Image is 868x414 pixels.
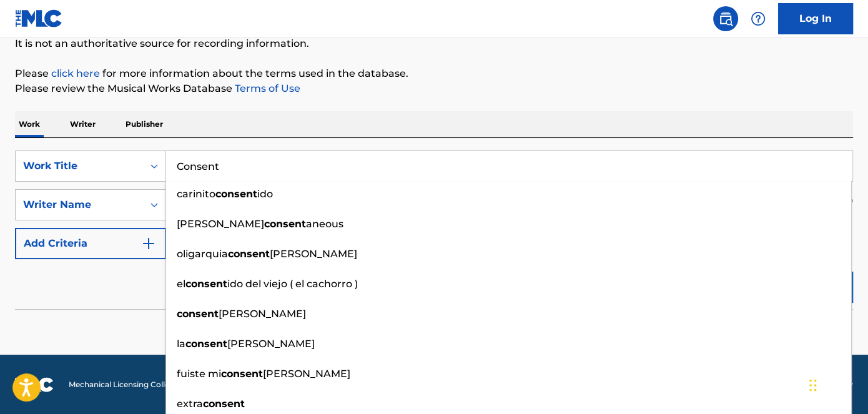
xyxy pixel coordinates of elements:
div: Help [746,6,771,31]
strong: consent [264,218,306,230]
span: Mechanical Licensing Collective © 2025 [69,379,214,390]
strong: consent [228,248,270,260]
strong: consent [185,278,227,290]
p: Please review the Musical Works Database [15,81,853,96]
span: oligarquia [177,248,228,260]
span: carinito [177,188,215,200]
span: ido [257,188,273,200]
p: Writer [66,111,99,137]
span: el [177,278,185,290]
iframe: Chat Widget [806,354,868,414]
button: Add Criteria [15,228,166,259]
span: la [177,338,185,350]
img: search [718,11,733,26]
span: [PERSON_NAME] [227,338,315,350]
span: [PERSON_NAME] [219,308,306,320]
strong: consent [215,188,257,200]
div: Drag [809,367,817,404]
img: MLC Logo [15,9,63,27]
strong: consent [203,398,245,410]
p: Work [15,111,44,137]
p: It is not an authoritative source for recording information. [15,36,853,51]
span: fuiste mi [177,368,221,380]
span: aneous [306,218,343,230]
strong: consent [221,368,263,380]
img: logo [15,377,54,392]
img: 9d2ae6d4665cec9f34b9.svg [141,236,156,251]
strong: consent [185,338,227,350]
a: Log In [778,3,853,34]
div: Writer Name [23,197,136,212]
span: ido del viejo ( el cachorro ) [227,278,358,290]
img: help [751,11,766,26]
div: Work Title [23,159,136,174]
a: Terms of Use [232,82,300,94]
span: [PERSON_NAME] [177,218,264,230]
a: click here [51,67,100,79]
p: Please for more information about the terms used in the database. [15,66,853,81]
span: [PERSON_NAME] [263,368,350,380]
span: [PERSON_NAME] [270,248,357,260]
form: Search Form [15,150,853,309]
strong: consent [177,308,219,320]
span: extra [177,398,203,410]
p: Publisher [122,111,167,137]
a: Public Search [713,6,738,31]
